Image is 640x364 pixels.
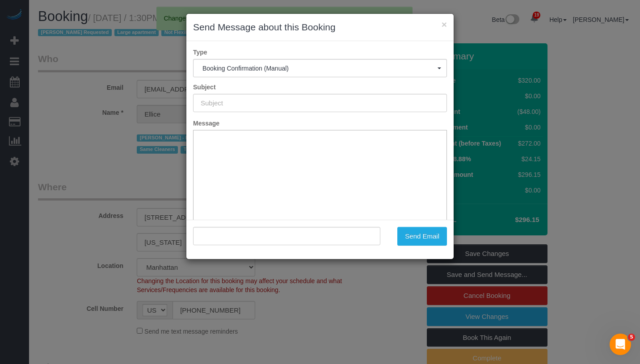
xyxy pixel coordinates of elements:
input: Subject [193,94,447,112]
iframe: Intercom live chat [610,334,631,355]
span: 5 [628,334,635,341]
button: Send Email [397,227,447,246]
iframe: Rich Text Editor, editor1 [194,130,446,270]
button: × [442,20,447,29]
label: Type [186,48,454,57]
h3: Send Message about this Booking [193,21,447,34]
span: Booking Confirmation (Manual) [202,65,438,72]
label: Message [186,119,454,128]
label: Subject [186,83,454,92]
button: Booking Confirmation (Manual) [193,59,447,77]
